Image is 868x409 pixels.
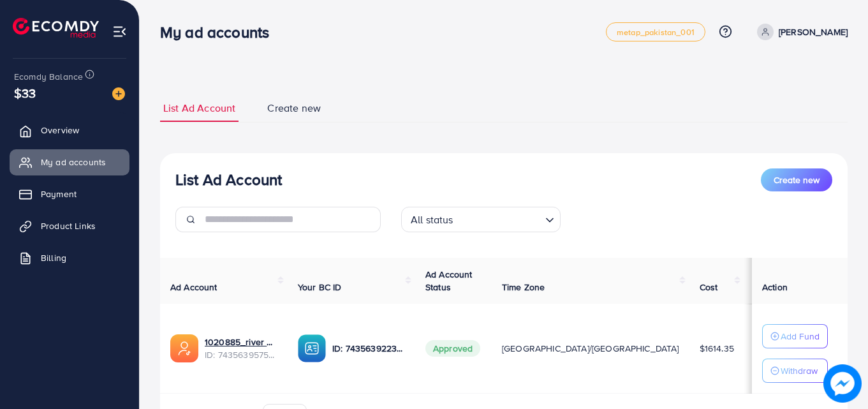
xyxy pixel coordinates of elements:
span: My ad accounts [41,156,106,168]
span: Ecomdy Balance [14,70,83,83]
span: Ad Account Status [425,268,473,294]
span: Ad Account [170,281,217,294]
span: metap_pakistan_001 [617,28,695,36]
span: [GEOGRAPHIC_DATA]/[GEOGRAPHIC_DATA] [502,342,679,355]
h3: My ad accounts [160,23,279,41]
a: metap_pakistan_001 [606,22,705,41]
span: Create new [267,101,321,115]
a: [PERSON_NAME] [752,24,848,40]
span: Approved [425,340,480,357]
span: Cost [700,281,718,294]
span: Time Zone [502,281,545,294]
span: List Ad Account [163,101,235,115]
button: Create new [761,168,832,191]
h3: List Ad Account [175,170,282,189]
a: Billing [10,245,129,271]
span: Action [762,281,788,294]
span: ID: 7435639575470456849 [205,348,277,361]
a: Payment [10,181,129,207]
button: Add Fund [762,324,828,348]
span: Create new [774,174,820,186]
img: image [825,366,860,401]
p: [PERSON_NAME] [779,24,848,40]
span: $1614.35 [700,342,734,355]
span: Billing [41,251,66,264]
a: 1020885_river bzar ad acc_1731244750210 [205,336,277,348]
span: All status [408,211,456,229]
span: Overview [41,124,79,137]
span: Product Links [41,219,96,232]
a: My ad accounts [10,149,129,175]
button: Withdraw [762,359,828,383]
a: Product Links [10,213,129,239]
div: <span class='underline'>1020885_river bzar ad acc_1731244750210</span></br>7435639575470456849 [205,336,277,362]
img: menu [112,24,127,39]
a: Overview [10,117,129,143]
p: Add Fund [781,329,820,344]
div: Search for option [401,207,561,232]
span: Your BC ID [298,281,342,294]
img: ic-ads-acc.e4c84228.svg [170,334,198,362]
img: image [112,87,125,100]
input: Search for option [457,208,540,229]
p: ID: 7435639223551852561 [332,341,405,356]
p: Withdraw [781,363,818,378]
span: $33 [14,84,36,102]
img: ic-ba-acc.ded83a64.svg [298,334,326,362]
img: logo [13,18,99,38]
span: Payment [41,188,77,200]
